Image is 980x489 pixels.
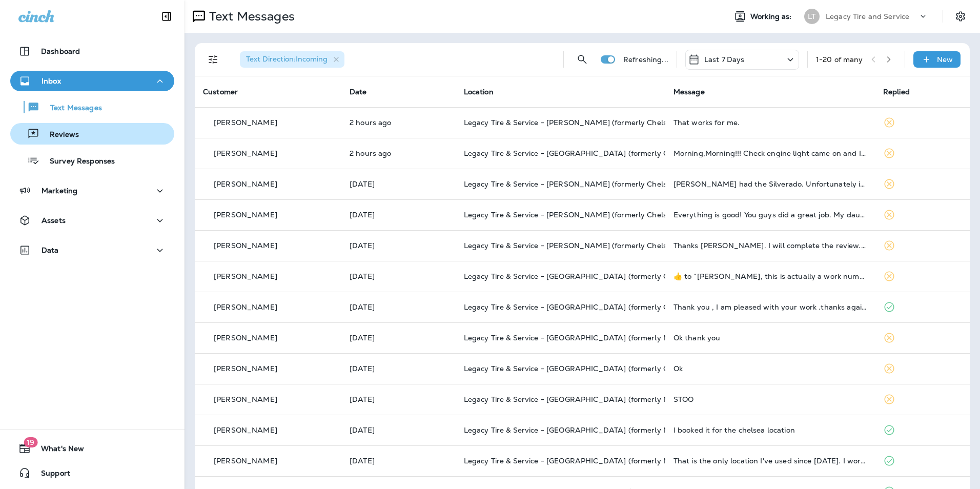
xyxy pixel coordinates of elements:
[350,118,447,127] p: Oct 13, 2025 08:46 AM
[246,54,328,64] span: Text Direction : Incoming
[464,333,753,342] span: Legacy Tire & Service - [GEOGRAPHIC_DATA] (formerly Magic City Tire & Service)
[464,210,711,219] span: Legacy Tire & Service - [PERSON_NAME] (formerly Chelsea Tire Pros)
[31,469,70,481] span: Support
[464,87,494,96] span: Location
[240,51,344,68] div: Text Direction:Incoming
[214,303,277,311] p: [PERSON_NAME]
[152,6,181,27] button: Collapse Sidebar
[350,426,447,434] p: Oct 9, 2025 01:40 PM
[214,457,277,465] p: [PERSON_NAME]
[42,216,66,225] p: Assets
[623,55,668,64] p: Refreshing...
[350,395,447,403] p: Oct 9, 2025 04:06 PM
[214,272,277,280] p: [PERSON_NAME]
[10,463,174,483] button: Support
[10,123,174,145] button: Reviews
[673,272,867,280] div: ​👍​ to “ Lee, this is actually a work number for a program we use for customer communication. My ...
[214,118,277,127] p: [PERSON_NAME]
[203,87,238,96] span: Customer
[31,444,84,457] span: What's New
[214,180,277,188] p: [PERSON_NAME]
[350,303,447,311] p: Oct 10, 2025 10:27 AM
[704,55,745,64] p: Last 7 Days
[464,302,770,312] span: Legacy Tire & Service - [GEOGRAPHIC_DATA] (formerly Chalkville Auto & Tire Service)
[673,334,867,342] div: Ok thank you
[10,180,174,201] button: Marketing
[673,426,867,434] div: I booked it for the chelsea location
[350,457,447,465] p: Oct 9, 2025 12:15 PM
[10,150,174,171] button: Survey Responses
[826,12,909,21] p: Legacy Tire and Service
[464,425,753,435] span: Legacy Tire & Service - [GEOGRAPHIC_DATA] (formerly Magic City Tire & Service)
[673,87,705,96] span: Message
[42,187,77,195] p: Marketing
[350,364,447,373] p: Oct 10, 2025 08:44 AM
[214,211,277,219] p: [PERSON_NAME]
[673,303,867,311] div: Thank you , I am pleased with your work .thanks again .
[673,211,867,219] div: Everything is good! You guys did a great job. My daughter is very pleased with it.
[464,241,711,250] span: Legacy Tire & Service - [PERSON_NAME] (formerly Chelsea Tire Pros)
[10,438,174,459] button: 19What's New
[464,179,711,189] span: Legacy Tire & Service - [PERSON_NAME] (formerly Chelsea Tire Pros)
[10,71,174,91] button: Inbox
[24,437,37,447] span: 19
[464,149,770,158] span: Legacy Tire & Service - [GEOGRAPHIC_DATA] (formerly Chalkville Auto & Tire Service)
[10,210,174,231] button: Assets
[214,334,277,342] p: [PERSON_NAME]
[937,55,953,64] p: New
[39,130,79,140] p: Reviews
[350,211,447,219] p: Oct 11, 2025 10:22 AM
[214,426,277,434] p: [PERSON_NAME]
[883,87,910,96] span: Replied
[10,41,174,62] button: Dashboard
[42,246,59,254] p: Data
[214,395,277,403] p: [PERSON_NAME]
[673,118,867,127] div: That works for me.
[214,364,277,373] p: [PERSON_NAME]
[804,9,820,24] div: LT
[42,77,61,85] p: Inbox
[205,9,295,24] p: Text Messages
[350,272,447,280] p: Oct 10, 2025 01:02 PM
[40,104,102,113] p: Text Messages
[350,334,447,342] p: Oct 10, 2025 08:59 AM
[673,457,867,465] div: That is the only location I've used since 2008. I worked across the street from your building for...
[10,240,174,260] button: Data
[350,87,367,96] span: Date
[816,55,863,64] div: 1 - 20 of many
[464,364,770,373] span: Legacy Tire & Service - [GEOGRAPHIC_DATA] (formerly Chalkville Auto & Tire Service)
[464,456,753,465] span: Legacy Tire & Service - [GEOGRAPHIC_DATA] (formerly Magic City Tire & Service)
[214,241,277,250] p: [PERSON_NAME]
[951,7,970,26] button: Settings
[464,395,753,404] span: Legacy Tire & Service - [GEOGRAPHIC_DATA] (formerly Magic City Tire & Service)
[572,49,593,70] button: Search Messages
[214,149,277,157] p: [PERSON_NAME]
[350,241,447,250] p: Oct 10, 2025 10:07 PM
[350,180,447,188] p: Oct 11, 2025 05:33 PM
[750,12,794,21] span: Working as:
[464,118,711,127] span: Legacy Tire & Service - [PERSON_NAME] (formerly Chelsea Tire Pros)
[673,395,867,403] div: STOO
[464,272,770,281] span: Legacy Tire & Service - [GEOGRAPHIC_DATA] (formerly Chalkville Auto & Tire Service)
[673,241,867,250] div: Thanks Zach. I will complete the review. Appreciate you guys taking care of my jeep.
[673,364,867,373] div: Ok
[10,96,174,118] button: Text Messages
[673,149,867,157] div: Morning,Morning!!! Check engine light came on and I went by Autozone to get it checked and They s...
[350,149,447,157] p: Oct 13, 2025 08:37 AM
[673,180,867,188] div: Mike had the Silverado. Unfortunately it was totaled in front of Walgreens in December. Hello 280...
[203,49,223,70] button: Filters
[41,47,80,55] p: Dashboard
[39,157,115,167] p: Survey Responses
